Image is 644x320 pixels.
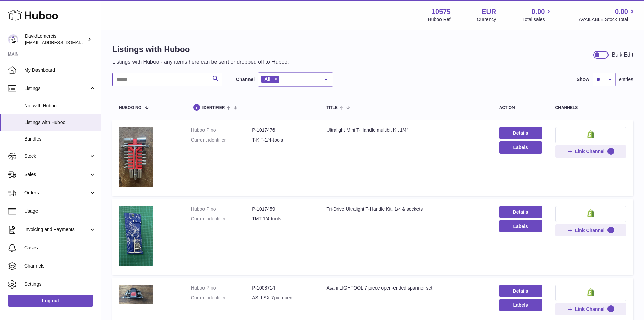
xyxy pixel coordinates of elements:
[482,7,496,16] strong: EUR
[119,206,153,266] img: Tri-Drive Ultralight T-Handle Kit, 1/4 & sockets
[119,106,141,110] span: Huboo no
[24,281,96,287] span: Settings
[119,285,153,304] img: Asahi LIGHTOOL 7 piece open-ended spanner set
[252,137,313,143] dd: T-KIT-1/4-tools
[191,206,252,212] dt: Huboo P no
[252,127,313,133] dd: P-1017476
[191,216,252,222] dt: Current identifier
[191,127,252,133] dt: Huboo P no
[191,137,252,143] dt: Current identifier
[112,58,289,66] p: Listings with Huboo - any items here can be sent or dropped off to Huboo.
[24,244,96,251] span: Cases
[522,7,552,23] a: 0.00 Total sales
[202,106,225,110] span: identifier
[326,285,485,291] div: Asahi LIGHTOOL 7 piece open-ended spanner set
[24,171,89,178] span: Sales
[428,16,451,23] div: Huboo Ref
[499,299,542,311] button: Labels
[8,295,93,307] a: Log out
[24,67,96,73] span: My Dashboard
[25,33,86,46] div: DavidLemereis
[499,127,542,139] a: Details
[555,145,626,157] button: Link Channel
[575,306,605,312] span: Link Channel
[24,136,96,142] span: Bundles
[24,153,89,159] span: Stock
[432,7,451,16] strong: 10575
[326,106,337,110] span: title
[577,76,589,83] label: Show
[252,206,313,212] dd: P-1017459
[612,51,633,59] div: Bulk Edit
[8,34,18,44] img: internalAdmin-10575@internal.huboo.com
[25,40,99,45] span: [EMAIL_ADDRESS][DOMAIN_NAME]
[326,206,485,212] div: Tri-Drive Ultralight T-Handle Kit, 1/4 & sockets
[191,285,252,291] dt: Huboo P no
[252,285,313,291] dd: P-1008714
[499,206,542,218] a: Details
[587,288,594,296] img: shopify-small.png
[575,148,605,154] span: Link Channel
[555,106,626,110] div: channels
[587,130,594,138] img: shopify-small.png
[575,227,605,233] span: Link Channel
[24,85,89,92] span: Listings
[579,16,636,23] span: AVAILABLE Stock Total
[615,7,628,16] span: 0.00
[24,226,89,233] span: Invoicing and Payments
[264,76,270,82] span: All
[499,285,542,297] a: Details
[499,220,542,232] button: Labels
[555,224,626,236] button: Link Channel
[326,127,485,133] div: Ultralight Mini T-Handle multibit Kit 1/4"
[24,190,89,196] span: Orders
[112,44,289,55] h1: Listings with Huboo
[532,7,545,16] span: 0.00
[499,106,542,110] div: action
[24,263,96,269] span: Channels
[119,127,153,187] img: Ultralight Mini T-Handle multibit Kit 1/4"
[522,16,552,23] span: Total sales
[579,7,636,23] a: 0.00 AVAILABLE Stock Total
[499,141,542,153] button: Labels
[236,76,255,83] label: Channel
[24,119,96,126] span: Listings with Huboo
[619,76,633,83] span: entries
[24,208,96,214] span: Usage
[191,295,252,301] dt: Current identifier
[252,295,313,301] dd: AS_LSX-7pie-open
[252,216,313,222] dd: TMT-1/4-tools
[477,16,496,23] div: Currency
[24,103,96,109] span: Not with Huboo
[555,303,626,315] button: Link Channel
[587,209,594,217] img: shopify-small.png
